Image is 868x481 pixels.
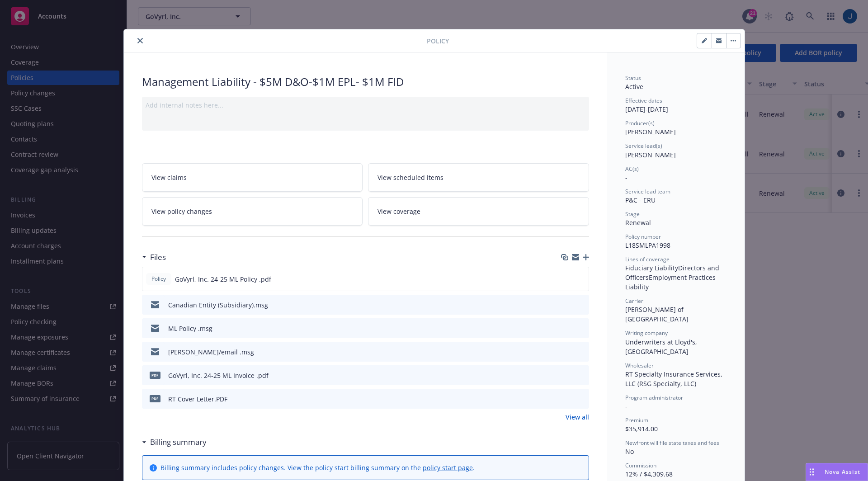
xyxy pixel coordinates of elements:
[563,347,570,357] button: download file
[151,173,187,182] span: View claims
[368,197,589,226] a: View coverage
[146,100,585,110] div: Add internal notes here...
[625,233,661,240] span: Policy number
[175,274,271,284] span: GoVyrl, Inc. 24-25 ML Policy .pdf
[825,468,860,476] span: Nova Assist
[625,264,721,282] span: Directors and Officers
[427,36,449,46] span: Policy
[563,300,570,310] button: download file
[625,273,717,291] span: Employment Practices Liability
[625,394,683,401] span: Program administrator
[806,463,868,481] button: Nova Assist
[577,371,585,380] button: preview file
[563,371,570,380] button: download file
[142,251,166,263] div: Files
[625,127,676,136] span: [PERSON_NAME]
[577,394,585,404] button: preview file
[142,163,363,192] a: View claims
[150,251,166,263] h3: Files
[625,447,634,456] span: No
[625,173,627,182] span: -
[563,394,570,404] button: download file
[625,416,648,424] span: Premium
[625,74,641,82] span: Status
[150,275,168,283] span: Policy
[625,362,654,369] span: Wholesaler
[160,463,475,472] div: Billing summary includes policy changes. View the policy start billing summary on the .
[142,197,363,226] a: View policy changes
[168,371,269,380] div: GoVyrl, Inc. 24-25 ML Invoice .pdf
[563,324,570,333] button: download file
[625,370,724,388] span: RT Specialty Insurance Services, LLC (RSG Specialty, LLC)
[625,462,656,469] span: Commission
[625,402,627,410] span: -
[577,274,585,284] button: preview file
[625,439,719,447] span: Newfront will file state taxes and fees
[142,74,589,90] div: Management Liability - $5M D&O-$1M EPL- $1M FID
[625,196,656,204] span: P&C - ERU
[806,463,817,481] div: Drag to move
[168,347,254,357] div: [PERSON_NAME]/email .msg
[377,207,420,216] span: View coverage
[566,412,589,422] a: View all
[625,424,658,433] span: $35,914.00
[168,394,227,404] div: RT Cover Letter.PDF
[625,297,643,305] span: Carrier
[142,436,207,448] div: Billing summary
[150,395,160,402] span: PDF
[625,210,640,218] span: Stage
[377,173,443,182] span: View scheduled items
[135,35,146,46] button: close
[625,218,651,227] span: Renewal
[625,188,670,195] span: Service lead team
[168,324,212,333] div: ML Policy .msg
[625,97,662,104] span: Effective dates
[168,300,268,310] div: Canadian Entity (Subsidiary).msg
[625,338,699,356] span: Underwriters at Lloyd's, [GEOGRAPHIC_DATA]
[423,463,473,472] a: policy start page
[625,165,639,173] span: AC(s)
[625,97,726,114] div: [DATE] - [DATE]
[577,324,585,333] button: preview file
[625,82,643,91] span: Active
[625,151,676,159] span: [PERSON_NAME]
[625,142,662,150] span: Service lead(s)
[151,207,212,216] span: View policy changes
[625,305,689,323] span: [PERSON_NAME] of [GEOGRAPHIC_DATA]
[625,119,655,127] span: Producer(s)
[368,163,589,192] a: View scheduled items
[577,300,585,310] button: preview file
[562,274,570,284] button: download file
[577,347,585,357] button: preview file
[625,470,673,478] span: 12% / $4,309.68
[625,241,670,250] span: L18SMLPA1998
[150,372,160,378] span: pdf
[150,436,207,448] h3: Billing summary
[625,255,670,263] span: Lines of coverage
[625,329,668,337] span: Writing company
[625,264,678,272] span: Fiduciary Liability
